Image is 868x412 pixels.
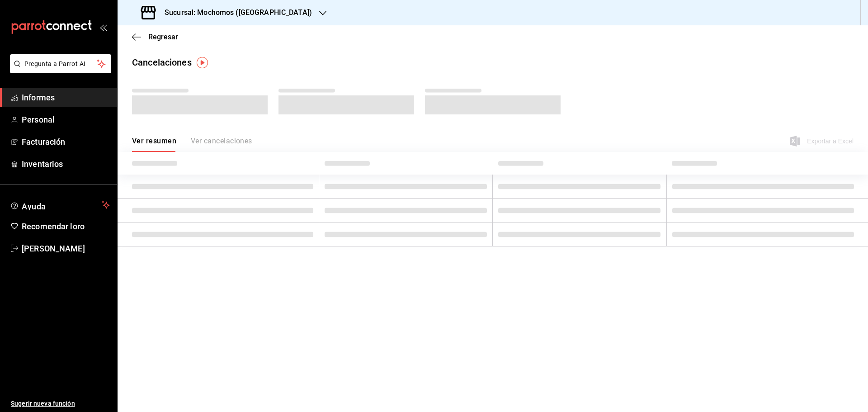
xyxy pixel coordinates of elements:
button: Regresar [132,33,178,41]
img: Marcador de información sobre herramientas [197,57,208,68]
font: Facturación [22,137,65,147]
font: Inventarios [22,159,63,169]
div: pestañas de navegación [132,136,252,152]
font: Cancelaciones [132,57,192,68]
font: Pregunta a Parrot AI [24,60,86,67]
font: Regresar [148,33,178,41]
button: Pregunta a Parrot AI [10,54,111,73]
font: [PERSON_NAME] [22,244,85,253]
font: Ayuda [22,202,46,211]
font: Personal [22,115,55,124]
font: Informes [22,93,55,102]
a: Pregunta a Parrot AI [6,66,111,75]
font: Sucursal: Mochomos ([GEOGRAPHIC_DATA]) [165,8,312,17]
button: abrir_cajón_menú [99,24,107,31]
font: Recomendar loro [22,222,85,231]
font: Sugerir nueva función [11,400,75,407]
